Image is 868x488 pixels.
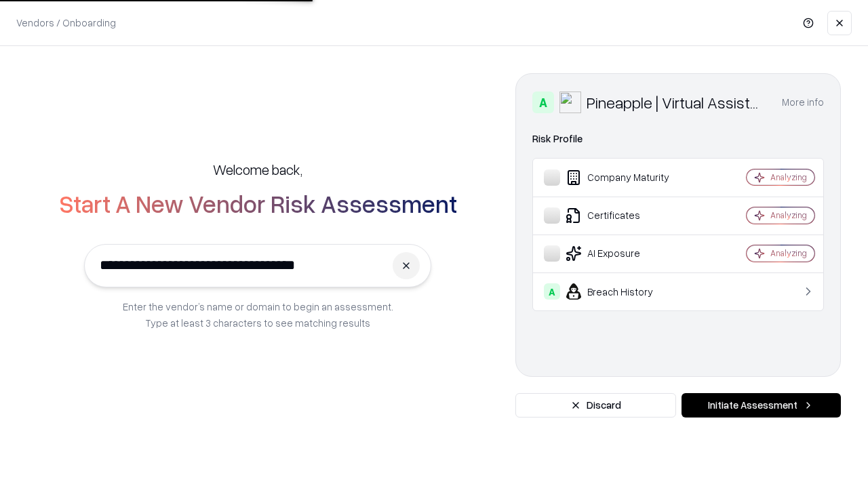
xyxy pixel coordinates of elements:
[16,16,116,30] p: Vendors / Onboarding
[682,393,841,418] button: Initiate Assessment
[770,247,807,259] div: Analyzing
[59,190,457,217] h2: Start A New Vendor Risk Assessment
[544,169,706,186] div: Company Maturity
[544,283,706,300] div: Breach History
[770,171,807,183] div: Analyzing
[532,91,554,113] div: A
[782,90,824,115] button: More info
[544,245,706,262] div: AI Exposure
[587,91,766,113] div: Pineapple | Virtual Assistant Agency
[770,209,807,221] div: Analyzing
[544,207,706,224] div: Certificates
[544,283,560,300] div: A
[515,393,676,418] button: Discard
[123,298,393,331] p: Enter the vendor’s name or domain to begin an assessment. Type at least 3 characters to see match...
[559,91,581,113] img: Pineapple | Virtual Assistant Agency
[213,160,302,179] h5: Welcome back,
[532,131,824,147] div: Risk Profile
